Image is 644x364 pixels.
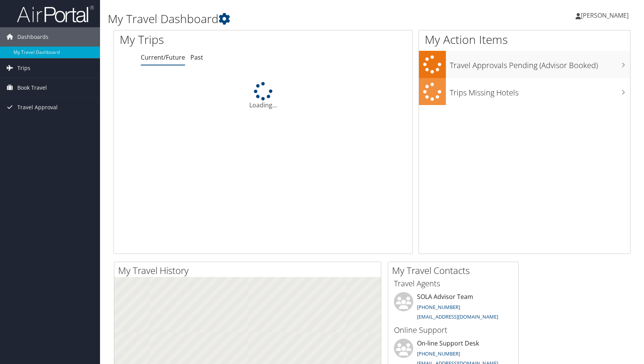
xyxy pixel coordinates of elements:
span: Travel Approval [17,98,58,117]
h3: Travel Approvals Pending (Advisor Booked) [450,56,630,71]
li: SOLA Advisor Team [390,292,516,324]
h3: Trips Missing Hotels [450,83,630,98]
a: [PHONE_NUMBER] [417,304,460,311]
a: [EMAIL_ADDRESS][DOMAIN_NAME] [417,313,498,320]
span: Book Travel [17,78,47,97]
h1: My Action Items [419,32,630,48]
h1: My Travel Dashboard [108,11,460,27]
a: Travel Approvals Pending (Advisor Booked) [419,51,630,78]
a: Past [190,53,203,62]
a: Current/Future [141,53,185,62]
div: Loading... [114,82,412,110]
h2: My Travel Contacts [392,264,518,277]
h3: Travel Agents [394,278,512,289]
a: Trips Missing Hotels [419,78,630,105]
img: airportal-logo.png [17,5,94,23]
a: [PERSON_NAME] [576,4,636,27]
h2: My Travel History [118,264,381,277]
a: [PHONE_NUMBER] [417,350,460,357]
h1: My Trips [120,32,282,48]
span: [PERSON_NAME] [581,11,629,20]
h3: Online Support [394,325,512,336]
span: Trips [17,58,30,78]
span: Dashboards [17,27,48,47]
